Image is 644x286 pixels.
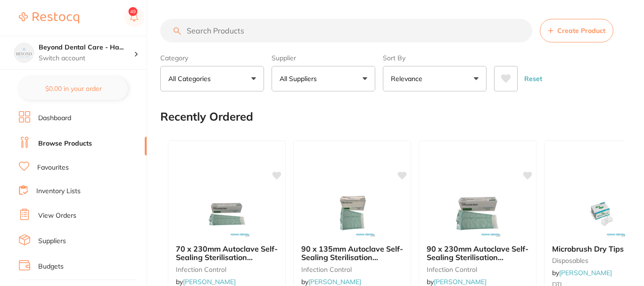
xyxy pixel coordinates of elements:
span: Create Product [557,27,605,34]
p: All Suppliers [280,74,321,83]
img: Microbrush Dry Tips Large [572,190,634,237]
label: Category [160,54,264,62]
b: 70 x 230mm Autoclave Self-Sealing Sterilisation Pouches 200/pk [176,245,278,262]
small: infection control [427,266,528,273]
a: Restocq Logo [19,7,79,29]
small: infection control [301,266,403,273]
input: Search Products [160,19,532,42]
span: by [427,278,487,286]
button: Reset [521,66,545,91]
b: 90 x 230mm Autoclave Self-Sealing Sterilisation Pouches 200/pk [427,245,528,262]
a: Suppliers [38,237,66,246]
a: [PERSON_NAME] [308,278,361,286]
img: 90 x 135mm Autoclave Self-Sealing Sterilisation Pouches 200/pk [322,190,383,237]
label: Sort By [383,54,487,62]
a: Budgets [38,262,64,271]
img: 70 x 230mm Autoclave Self-Sealing Sterilisation Pouches 200/pk [196,190,257,237]
button: Relevance [383,66,487,91]
p: All Categories [168,74,215,83]
h4: Beyond Dental Care - Hamilton [39,43,134,52]
a: Browse Products [38,139,92,148]
button: Create Product [540,19,613,42]
span: by [301,278,361,286]
p: Switch account [39,54,134,63]
img: Restocq Logo [19,12,79,24]
a: [PERSON_NAME] [183,278,236,286]
span: by [552,269,612,277]
p: Relevance [391,74,426,83]
label: Supplier [272,54,375,62]
button: All Categories [160,66,264,91]
a: Favourites [37,163,69,172]
a: [PERSON_NAME] [559,269,612,277]
a: Inventory Lists [36,187,81,196]
img: Beyond Dental Care - Hamilton [15,43,33,62]
span: by [176,278,236,286]
a: Dashboard [38,114,71,123]
a: [PERSON_NAME] [434,278,487,286]
h2: Recently Ordered [160,110,253,123]
button: $0.00 in your order [19,77,128,100]
a: View Orders [38,211,76,221]
b: 90 x 135mm Autoclave Self-Sealing Sterilisation Pouches 200/pk [301,245,403,262]
img: 90 x 230mm Autoclave Self-Sealing Sterilisation Pouches 200/pk [447,190,508,237]
small: infection control [176,266,278,273]
button: All Suppliers [272,66,375,91]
